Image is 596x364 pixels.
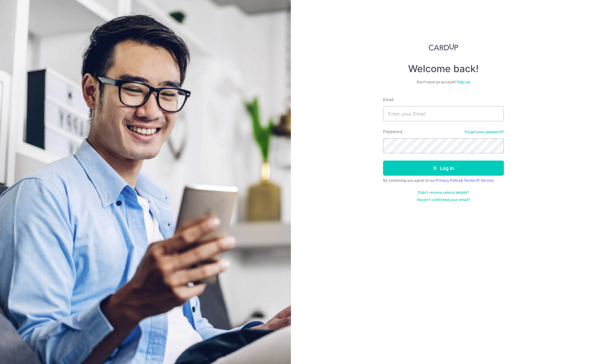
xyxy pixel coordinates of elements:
[383,161,504,176] button: Log in
[457,80,470,84] a: Sign up
[383,63,504,75] h4: Welcome back!
[464,178,494,183] a: Terms Of Service
[417,197,470,202] a: Haven't confirmed your email?
[383,129,402,135] label: Password
[383,106,504,121] input: Enter your Email
[436,178,461,183] a: Privacy Policy
[465,129,504,134] a: Forgot your password?
[418,190,469,195] a: Didn't receive unlock details?
[429,43,458,51] img: CardUp Logo
[383,178,504,183] div: By continuing you agree to our &
[383,97,393,103] label: Email
[383,80,504,85] div: Don’t have an account?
